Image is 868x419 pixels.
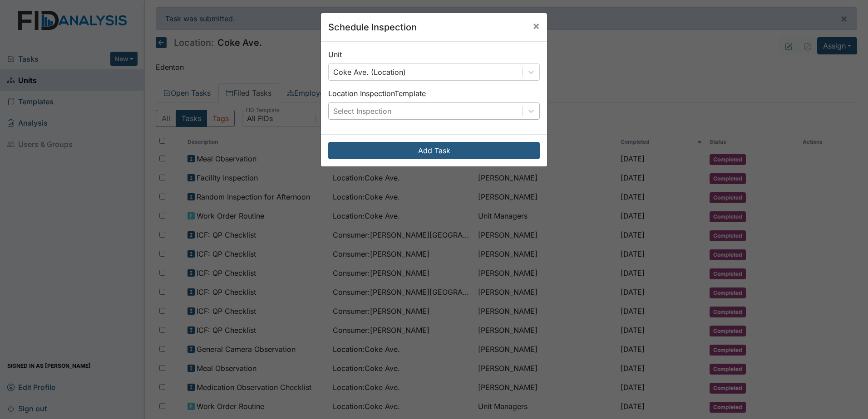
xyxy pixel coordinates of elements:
button: Close [525,13,547,39]
label: Location Inspection Template [328,88,426,99]
span: × [533,19,540,32]
div: Select Inspection [333,106,391,117]
div: Coke Ave. (Location) [333,67,406,78]
label: Unit [328,49,342,60]
button: Add Task [328,142,540,159]
h5: Schedule Inspection [328,20,417,34]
